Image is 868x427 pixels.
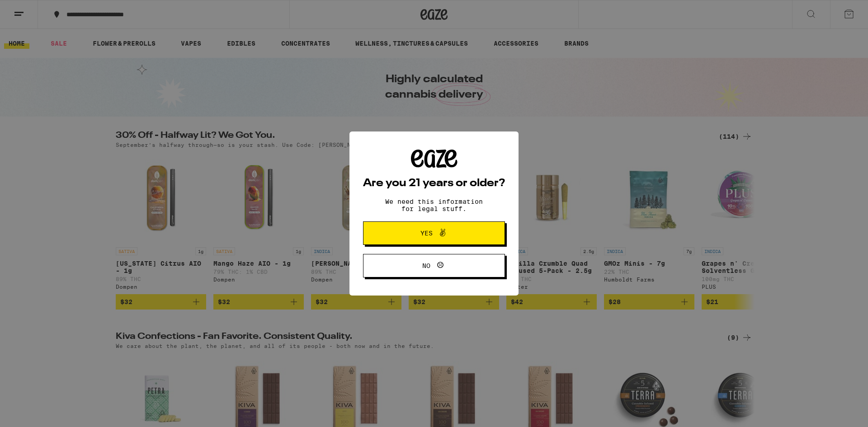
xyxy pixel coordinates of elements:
button: Yes [363,221,505,245]
p: We need this information for legal stuff. [377,198,491,212]
button: No [363,254,505,277]
span: No [422,263,430,269]
h2: Are you 21 years or older? [363,178,505,189]
span: Yes [420,230,433,236]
